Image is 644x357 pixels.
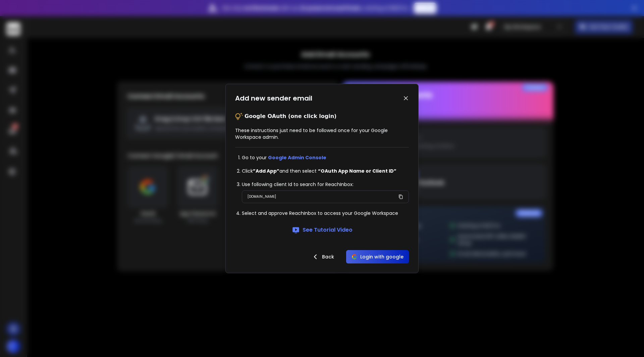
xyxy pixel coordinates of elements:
strong: “OAuth App Name or Client ID” [318,168,396,174]
p: [DOMAIN_NAME] [248,193,276,200]
a: See Tutorial Video [292,226,353,234]
li: Go to your [242,154,409,161]
li: Click and then select [242,168,409,174]
button: Login with google [346,250,409,263]
button: Back [306,250,339,263]
strong: ”Add App” [253,168,279,174]
h1: Add new sender email [235,94,312,103]
li: Use following client Id to search for ReachInbox: [242,181,409,188]
p: These instructions just need to be followed once for your Google Workspace admin. [235,127,409,140]
li: Select and approve ReachInbox to access your Google Workspace [242,210,409,217]
p: Google OAuth (one click login) [245,112,336,120]
img: tips [235,112,243,120]
a: Google Admin Console [268,154,326,161]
